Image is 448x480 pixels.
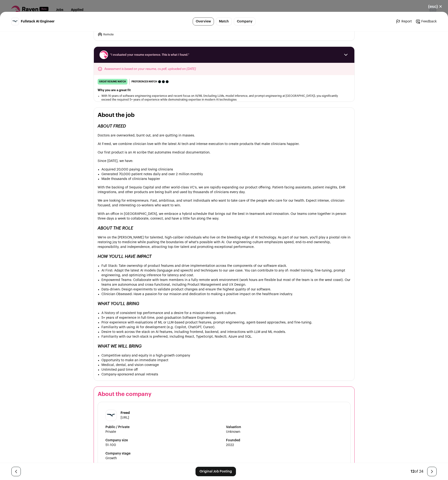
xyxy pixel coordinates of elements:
li: Acquired 20,000 paying and loving clinicians [101,167,351,172]
span: Private [105,429,222,434]
a: Overview [193,17,214,25]
span: 2022 [226,443,343,447]
li: Empowered Teams: Collaborate with team members in a fully remote work environment (work hours are... [101,278,351,287]
p: At Freed, we combine clinician love with the latest AI tech and intense execution to create produ... [98,142,351,146]
span: 12 [411,470,414,473]
strong: Company stage [105,451,343,456]
a: Report [396,19,412,24]
a: Original Job Posting [196,467,236,476]
li: Unlimited paid time off [101,367,351,372]
li: Prior experience with evaluations of ML or LLM-based product features, prompt engineering, agent-... [101,320,351,325]
div: Assessment is based on your resume, cv.pdf, uploaded on [DATE] [94,63,354,75]
li: Full Stack: Take ownership of product features and drive implementation across the components of ... [101,263,351,268]
li: Familiarity with our tech stack is preferred, including React, TypeScript, NodeJS, Azure and SQL. [101,334,351,339]
li: Data-driven: Design experiments to validate product changes and ensure the highest quality of our... [101,287,351,292]
em: ABOUT FREED [98,124,126,128]
span: 51-100 [105,443,222,447]
h2: About the job [98,111,351,119]
li: Generated 70,000 patient notes daily and over 2 million monthly [101,172,351,177]
li: Remote [98,32,159,37]
button: Close modal [422,1,448,12]
li: Familiarity with using AI for development (e.g. Copilot, ChatGPT, Cursor). [101,325,351,330]
div: Growth [105,456,117,461]
strong: Company size [105,438,222,443]
a: [URL] [121,416,129,419]
li: Opportunity to make an immediate impact [101,358,351,363]
p: Doctors are overworked, burnt out, and are quitting in masses. [98,133,351,138]
em: HOW YOU’LL HAVE IMPACT [98,254,152,259]
a: Match [216,17,232,25]
a: Feedback [416,19,437,24]
em: WHAT YOU’LL BRING [98,302,139,306]
li: 5+ years of experience in full-time, post-graduation Software Engineering. [101,315,351,320]
a: Company [234,17,256,25]
em: WHAT WE WILL BRING [98,344,142,348]
span: Unknown [226,429,343,434]
span: Preferences match [131,79,157,84]
h2: About the company [98,391,351,398]
li: Company-sponsored annual retreats [101,372,351,377]
strong: Valuation [226,425,343,429]
div: of 24 [411,469,423,474]
span: “I evaluated your resume experience. This is what I found.” [110,53,338,57]
li: A history of consistent top performance and a desire for a mission-driven work culture. [101,311,351,315]
p: Since [DATE], we have: [98,159,351,163]
img: 2292c1452de78795ab301bdf271c1c032c0809a24f67b0f72102a4851037ddbd.png [106,410,117,421]
strong: Founded [226,438,343,443]
strong: Public / Private [105,425,222,429]
p: We're on the [PERSON_NAME] for talented, high-caliber individuals who live on the bleeding edge o... [98,235,351,249]
p: We are looking for entrepreneurs. Fast, ambitious, and smart individuals who want to take care of... [98,198,351,208]
img: 2292c1452de78795ab301bdf271c1c032c0809a24f67b0f72102a4851037ddbd.png [12,18,19,25]
li: Medical, dental, and vision coverage [101,363,351,367]
h2: Why you are a great fit [98,88,351,92]
h1: Freed [121,411,130,415]
li: Desire to work across the stack on AI features, including frontend, backend, and interactions wit... [101,330,351,334]
li: Clinician Obsessed: Have a passion for our mission and dedication to making a positive impact on ... [101,292,351,297]
span: Fullstack AI Engineer [21,19,55,24]
div: great resume match [98,79,127,85]
p: With an office in [GEOGRAPHIC_DATA], we embrace a hybrid schedule that brings out the best in tea... [98,212,351,221]
em: ABOUT THE ROLE [98,226,133,230]
p: With the backing of Sequoia Capital and other world-class VC’s, we are rapidly expanding our prod... [98,185,351,195]
li: AI First: Adapt the latest AI models (language and speech) and techniques to our use case. You ca... [101,268,351,278]
p: Our first product is an AI scribe that automates medical documentation. [98,150,351,155]
a: Made thousands of clinicians happier [101,177,160,181]
li: With 16 years of software engineering experience and recent focus on AI/ML (including LLMs, model... [101,94,347,102]
li: Competitive salary and equity in a high-growth company [101,353,351,358]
